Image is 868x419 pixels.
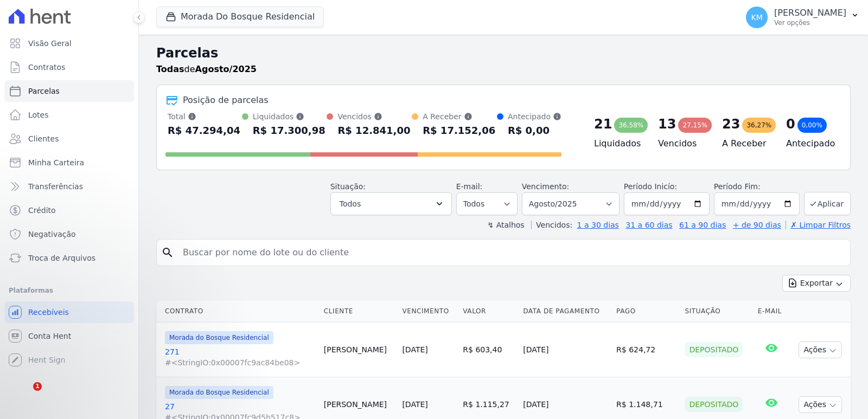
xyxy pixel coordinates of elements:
div: 21 [594,115,612,133]
div: 23 [722,115,740,133]
div: 27,15% [678,118,712,133]
th: Pago [612,300,680,323]
a: 31 a 60 dias [626,221,672,229]
button: KM [PERSON_NAME] Ver opções [737,2,868,33]
div: Antecipado [508,111,561,122]
td: [DATE] [519,323,612,377]
strong: Todas [156,64,184,74]
label: Vencidos: [531,221,572,229]
span: Troca de Arquivos [28,253,95,263]
div: R$ 47.294,04 [168,122,240,139]
i: search [161,246,174,259]
th: Vencimento [398,300,458,323]
a: Lotes [4,104,134,126]
div: 36,27% [742,118,776,133]
a: [DATE] [402,400,427,409]
span: KM [751,14,762,21]
span: Negativação [28,229,76,240]
strong: Agosto/2025 [195,64,257,74]
button: Ações [799,396,842,413]
span: Recebíveis [28,307,69,318]
p: de [156,63,257,76]
label: ↯ Atalhos [487,221,524,229]
div: Depositado [685,342,743,357]
span: Contratos [28,62,65,73]
div: R$ 0,00 [508,122,561,139]
th: E-mail [754,300,789,323]
a: Minha Carteira [4,152,134,173]
span: Morada do Bosque Residencial [165,386,273,399]
input: Buscar por nome do lote ou do cliente [176,242,846,263]
label: Situação: [330,182,366,191]
h2: Parcelas [156,43,851,63]
div: 13 [658,115,676,133]
a: Parcelas [4,80,134,102]
th: Contrato [156,300,320,323]
a: Negativação [4,223,134,245]
div: R$ 17.152,06 [423,122,495,139]
div: 0,00% [797,118,827,133]
td: [PERSON_NAME] [320,323,398,377]
h4: A Receber [722,137,769,150]
div: Posição de parcelas [183,94,269,107]
button: Todos [330,192,452,215]
iframe: Intercom notifications mensagem [8,314,225,390]
div: 36,58% [614,118,648,133]
a: Conta Hent [4,325,134,347]
td: R$ 624,72 [612,323,680,377]
th: Cliente [320,300,398,323]
a: 1 a 30 dias [577,221,619,229]
span: Transferências [28,181,83,192]
a: ✗ Limpar Filtros [786,221,851,229]
label: E-mail: [456,182,483,191]
h4: Liquidados [594,137,641,150]
a: [DATE] [402,345,427,354]
span: Visão Geral [28,38,72,49]
div: R$ 12.841,00 [337,122,410,139]
span: #<StringIO:0x00007fc9ac84be08> [165,357,315,368]
h4: Antecipado [786,137,833,150]
th: Data de Pagamento [519,300,612,323]
p: Ver opções [774,18,846,27]
label: Período Inicío: [624,182,677,191]
a: Troca de Arquivos [4,247,134,269]
div: A Receber [423,111,495,122]
th: Situação [680,300,753,323]
span: Clientes [28,133,59,144]
div: R$ 17.300,98 [253,122,325,139]
span: Lotes [28,109,49,120]
a: Transferências [4,176,134,197]
button: Morada Do Bosque Residencial [156,7,324,27]
div: Liquidados [253,111,325,122]
a: Contratos [4,56,134,78]
span: Minha Carteira [28,157,84,168]
span: Crédito [28,205,56,216]
label: Vencimento: [522,182,569,191]
button: Ações [799,341,842,358]
a: Recebíveis [4,301,134,323]
iframe: Intercom live chat [11,382,37,408]
label: Período Fim: [714,181,800,192]
a: + de 90 dias [733,221,781,229]
button: Exportar [782,275,851,292]
span: Parcelas [28,86,60,96]
td: R$ 603,40 [458,323,519,377]
div: Depositado [685,397,743,412]
div: Total [168,111,240,122]
a: Visão Geral [4,33,134,54]
h4: Vencidos [658,137,705,150]
a: 61 a 90 dias [679,221,726,229]
p: [PERSON_NAME] [774,8,846,18]
span: Todos [340,197,361,210]
button: Aplicar [804,192,851,215]
div: Vencidos [337,111,410,122]
a: Crédito [4,199,134,221]
div: Plataformas [9,284,130,297]
a: 271#<StringIO:0x00007fc9ac84be08> [165,346,315,368]
a: Clientes [4,128,134,150]
span: 1 [33,382,42,391]
div: 0 [786,115,795,133]
th: Valor [458,300,519,323]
